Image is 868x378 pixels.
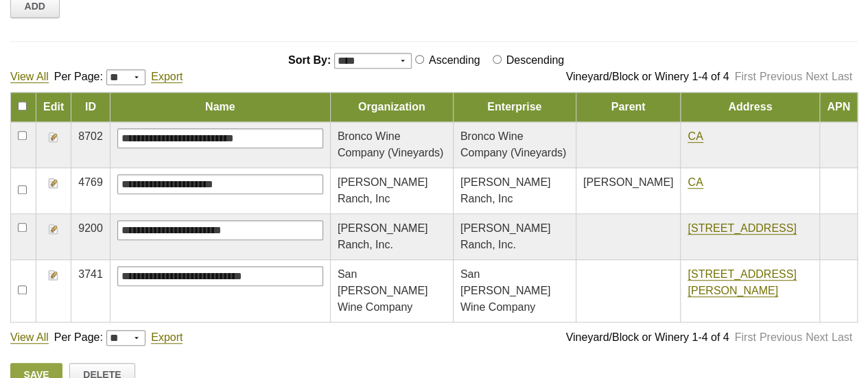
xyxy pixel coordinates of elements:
[688,222,796,235] a: [STREET_ADDRESS]
[78,268,103,280] span: 3741
[330,93,453,122] td: Organization
[453,93,576,122] td: Enterprise
[10,71,49,83] a: View All
[78,176,103,188] span: 4769
[576,93,681,122] td: Parent
[681,93,820,122] td: Address
[338,176,428,204] span: [PERSON_NAME] Ranch, Inc
[460,268,551,313] span: San [PERSON_NAME] Wine Company
[288,54,331,66] span: Sort By:
[460,130,566,158] span: Bronco Wine Company (Vineyards)
[583,176,674,188] span: [PERSON_NAME]
[806,71,828,82] a: Next
[36,93,71,122] td: Edit
[48,270,59,281] img: Edit
[426,54,486,66] label: Ascending
[832,71,852,82] a: Last
[338,268,428,313] span: San [PERSON_NAME] Wine Company
[151,331,183,344] a: Export
[460,176,551,204] span: [PERSON_NAME] Ranch, Inc
[832,331,852,343] a: Last
[48,132,59,143] img: Edit
[110,93,330,122] td: Name
[338,222,428,250] span: [PERSON_NAME] Ranch, Inc.
[10,331,49,344] a: View All
[565,331,729,343] span: Vineyard/Block or Winery 1-4 of 4
[78,130,103,142] span: 8702
[734,331,755,343] a: First
[760,331,802,343] a: Previous
[54,331,103,343] span: Per Page:
[460,222,551,250] span: [PERSON_NAME] Ranch, Inc.
[820,93,858,122] td: APN
[338,130,443,158] span: Bronco Wine Company (Vineyards)
[734,71,755,82] a: First
[688,176,703,189] a: CA
[688,268,796,297] a: [STREET_ADDRESS][PERSON_NAME]
[54,71,103,82] span: Per Page:
[78,222,103,234] span: 9200
[71,93,110,122] td: ID
[806,331,828,343] a: Next
[760,71,802,82] a: Previous
[48,224,59,235] img: Edit
[151,71,183,83] a: Export
[504,54,570,66] label: Descending
[48,178,59,189] img: Edit
[565,71,729,82] span: Vineyard/Block or Winery 1-4 of 4
[688,130,703,143] a: CA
